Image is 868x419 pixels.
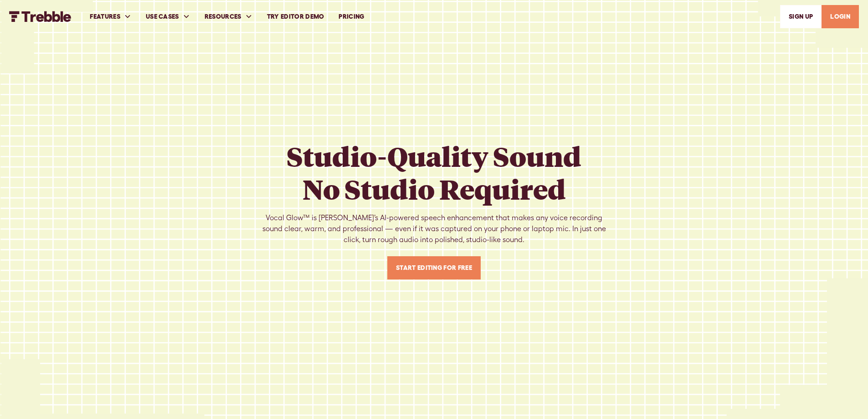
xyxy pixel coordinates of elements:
a: Start Editing For Free [387,256,481,279]
div: USE CASES [139,1,197,32]
a: SIGn UP [780,5,822,28]
div: FEATURES [90,12,120,21]
a: PRICING [331,1,371,32]
div: RESOURCES [205,12,241,21]
h1: Studio-Quality Sound No Studio Required [287,140,581,205]
a: LOGIN [822,5,859,28]
img: Trebble FM Logo [9,11,72,22]
a: home [9,11,72,22]
a: Try Editor Demo [260,1,332,32]
div: Vocal Glow™ is [PERSON_NAME]’s AI-powered speech enhancement that makes any voice recording sound... [259,212,609,245]
div: FEATURES [82,1,139,32]
div: RESOURCES [197,1,260,32]
div: USE CASES [146,12,179,21]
